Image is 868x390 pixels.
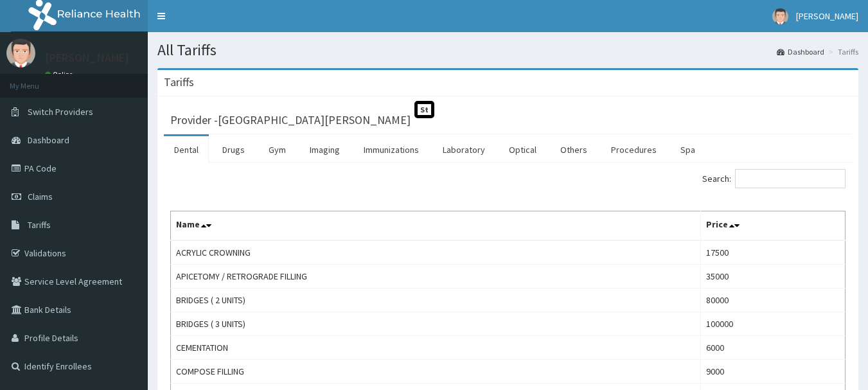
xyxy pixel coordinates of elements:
a: Others [550,136,598,163]
img: User Image [772,8,788,24]
a: Imaging [299,136,350,163]
a: Optical [499,136,547,163]
label: Search: [702,169,846,188]
a: Dashboard [777,46,824,57]
span: [PERSON_NAME] [796,10,858,22]
span: St [414,101,434,118]
a: Procedures [601,136,667,163]
input: Search: [735,169,846,188]
td: BRIDGES ( 2 UNITS) [171,288,701,312]
a: Dental [164,136,209,163]
span: Dashboard [28,134,69,146]
td: 9000 [701,360,846,384]
td: ACRYLIC CROWNING [171,240,701,265]
h3: Tariffs [164,76,194,88]
a: Online [45,70,76,79]
td: 17500 [701,240,846,265]
img: User Image [6,39,35,67]
td: COMPOSE FILLING [171,360,701,384]
a: Laboratory [432,136,495,163]
td: 100000 [701,312,846,336]
td: CEMENTATION [171,336,701,360]
a: Immunizations [353,136,429,163]
span: Claims [28,191,53,202]
li: Tariffs [826,46,858,57]
td: BRIDGES ( 3 UNITS) [171,312,701,336]
span: Tariffs [28,219,51,231]
h3: Provider - [GEOGRAPHIC_DATA][PERSON_NAME] [170,114,411,126]
p: [PERSON_NAME] [45,52,129,64]
a: Gym [258,136,296,163]
th: Name [171,211,701,241]
td: 80000 [701,288,846,312]
th: Price [701,211,846,241]
td: 35000 [701,265,846,288]
td: 6000 [701,336,846,360]
a: Drugs [212,136,255,163]
h1: All Tariffs [157,42,858,58]
td: APICETOMY / RETROGRADE FILLING [171,265,701,288]
a: Spa [670,136,705,163]
span: Switch Providers [28,106,93,118]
